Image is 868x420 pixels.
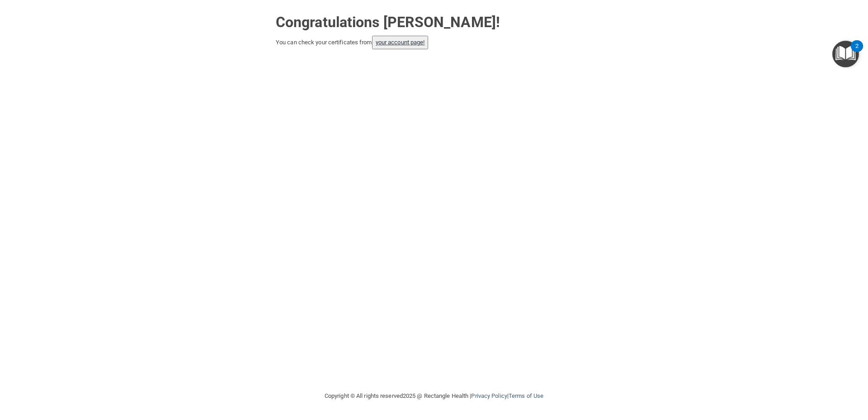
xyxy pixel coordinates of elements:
[471,392,507,399] a: Privacy Policy
[855,46,859,58] div: 2
[276,14,500,31] strong: Congratulations [PERSON_NAME]!
[276,36,592,49] div: You can check your certificates from
[269,382,599,411] div: Copyright © All rights reserved 2025 @ Rectangle Health | |
[372,36,429,49] button: your account page!
[832,41,859,67] button: Open Resource Center, 2 new notifications
[376,39,425,46] a: your account page!
[509,392,543,399] a: Terms of Use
